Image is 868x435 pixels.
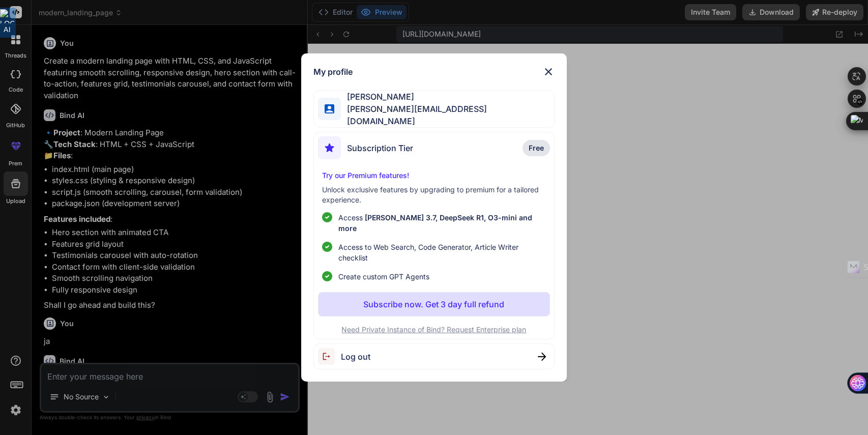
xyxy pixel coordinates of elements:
img: subscription [318,136,341,159]
p: Subscribe now. Get 3 day full refund [363,298,504,310]
img: profile [325,104,334,114]
span: [PERSON_NAME] 3.7, DeepSeek R1, O3-mini and more [338,213,532,233]
p: Unlock exclusive features by upgrading to premium for a tailored experience. [322,185,545,205]
span: Free [529,143,544,153]
p: Access [338,212,545,234]
span: [PERSON_NAME] [341,91,554,103]
p: Need Private Instance of Bind? Request Enterprise plan [318,325,549,335]
img: logout [318,348,341,365]
span: Access to Web Search, Code Generator, Article Writer checklist [338,242,545,263]
span: Subscription Tier [347,142,413,154]
span: Log out [341,351,370,363]
img: close [542,66,555,78]
span: [PERSON_NAME][EMAIL_ADDRESS][DOMAIN_NAME] [341,103,554,127]
button: Subscribe now. Get 3 day full refund [318,292,549,316]
img: close [538,353,546,361]
p: Try our Premium features! [322,170,545,181]
span: Create custom GPT Agents [338,271,429,282]
img: checklist [322,271,332,281]
img: checklist [322,242,332,252]
img: checklist [322,212,332,222]
h1: My profile [313,66,353,78]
